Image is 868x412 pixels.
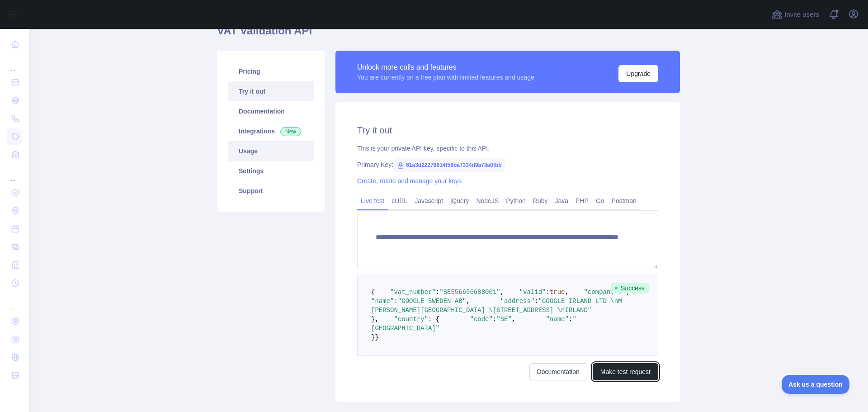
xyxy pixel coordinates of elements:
[502,194,529,208] a: Python
[529,363,587,380] a: Documentation
[592,194,608,208] a: Go
[398,298,466,305] span: "GOOGLE SWEDEN AB"
[228,121,314,141] a: Integrations New
[500,289,504,296] span: ,
[546,289,550,296] span: :
[357,194,388,208] a: Live test
[357,160,658,169] div: Primary Key:
[770,7,821,22] button: Invite users
[7,165,22,183] div: ...
[228,141,314,161] a: Usage
[565,289,569,296] span: ,
[394,316,428,323] span: "country"
[529,194,552,208] a: Ruby
[466,298,470,305] span: ,
[569,316,572,323] span: :
[550,289,565,296] span: true
[228,81,314,101] a: Try it out
[357,124,658,137] h2: Try it out
[593,363,658,380] button: Make test request
[546,316,569,323] span: "name"
[782,375,850,394] iframe: Toggle Customer Support
[357,62,534,73] div: Unlock more calls and features
[357,144,658,153] div: This is your private API key, specific to this API.
[357,73,534,82] div: You are currently on a free plan with limited features and usage
[572,194,592,208] a: PHP
[552,194,572,208] a: Java
[611,283,649,294] span: Success
[618,65,658,82] button: Upgrade
[472,194,502,208] a: NodeJS
[447,194,472,208] a: jQuery
[470,316,492,323] span: "code"
[411,194,447,208] a: Javascript
[228,62,314,81] a: Pricing
[784,9,819,20] span: Invite users
[388,194,411,208] a: cURL
[390,289,436,296] span: "vat_number"
[228,161,314,181] a: Settings
[228,101,314,121] a: Documentation
[371,289,375,296] span: {
[280,127,301,136] span: New
[375,334,378,341] span: }
[394,298,397,305] span: :
[512,316,515,323] span: ,
[608,194,640,208] a: Postman
[7,293,22,311] div: ...
[534,298,538,305] span: :
[217,24,680,45] h1: VAT Validation API
[500,298,535,305] span: "address"
[584,289,618,296] span: "company"
[428,316,439,323] span: : {
[519,289,546,296] span: "valid"
[357,177,462,185] a: Create, rotate and manage your keys
[7,54,22,72] div: ...
[439,289,500,296] span: "SE556656688001"
[371,298,394,305] span: "name"
[493,316,496,323] span: :
[371,334,375,341] span: }
[393,158,505,172] span: 61a3d22278814f58ba7334d9a78a0fbb
[496,316,512,323] span: "SE"
[371,316,379,323] span: },
[436,289,439,296] span: :
[228,181,314,201] a: Support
